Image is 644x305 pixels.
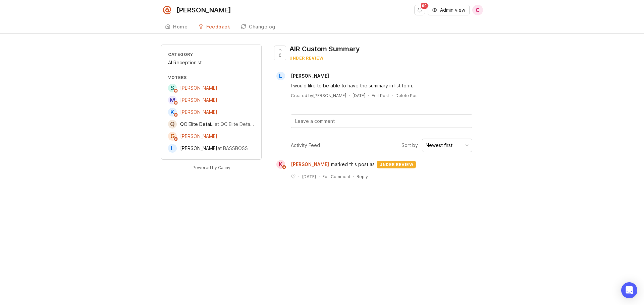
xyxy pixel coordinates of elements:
[215,121,255,128] div: at QC Elite Detailing
[173,112,178,118] img: member badge
[168,144,248,153] a: L[PERSON_NAME]at BASSBOSS
[161,20,192,34] a: Home
[168,108,177,117] div: K
[282,165,287,170] img: member badge
[291,73,329,79] span: [PERSON_NAME]
[168,84,177,92] div: S
[168,96,217,104] a: M[PERSON_NAME]
[322,174,350,179] div: Edit Comment
[291,161,329,168] span: [PERSON_NAME]
[173,100,178,105] img: member badge
[176,7,231,13] div: [PERSON_NAME]
[289,44,360,54] div: AIR Custom Summary
[206,24,230,29] div: Feedback
[168,75,255,80] div: Voters
[401,142,418,149] span: Sort by
[161,4,173,16] img: Smith.ai logo
[621,282,637,298] div: Open Intercom Messenger
[372,93,389,98] div: Edit Post
[421,3,428,9] span: 99
[180,109,217,115] span: [PERSON_NAME]
[173,24,187,29] div: Home
[331,161,375,168] span: marked this post as
[194,20,234,34] a: Feedback
[180,121,219,127] span: QC Elite Detailing
[357,174,368,179] div: Reply
[168,59,255,66] div: AI Receptionist
[168,108,217,117] a: K[PERSON_NAME]
[168,84,217,92] a: S[PERSON_NAME]
[192,164,231,171] a: Powered by Canny
[168,120,255,129] a: QQC Elite Detailingat QC Elite Detailing
[440,7,465,13] span: Admin view
[298,174,299,179] div: ·
[180,97,217,103] span: [PERSON_NAME]
[180,133,217,139] span: [PERSON_NAME]
[414,5,425,15] button: Notifications
[276,160,285,169] div: K
[426,142,452,149] div: Newest first
[319,174,320,179] div: ·
[289,55,360,61] div: under review
[168,52,255,57] div: Category
[274,46,286,60] button: 6
[392,93,393,98] div: ·
[180,85,217,91] span: [PERSON_NAME]
[168,132,177,141] div: G
[237,20,279,34] a: Changelog
[353,93,365,98] a: [DATE]
[276,72,285,80] div: L
[291,142,320,149] div: Activity Feed
[249,24,275,29] div: Changelog
[368,93,369,98] div: ·
[291,93,346,98] div: Created by [PERSON_NAME]
[472,5,483,15] button: C
[173,88,178,93] img: member badge
[168,144,177,153] div: L
[173,137,178,142] img: member badge
[168,132,217,141] a: G[PERSON_NAME]
[476,6,480,14] span: C
[217,145,248,152] div: at BASSBOSS
[377,161,416,168] div: under review
[353,174,354,179] div: ·
[353,93,365,98] time: [DATE]
[395,93,419,98] div: Delete Post
[428,5,470,15] button: Admin view
[349,93,350,98] div: ·
[272,160,331,169] a: K[PERSON_NAME]
[279,52,281,58] span: 6
[168,120,177,129] div: Q
[291,82,472,89] div: I would like to be able to have the summary in list form.
[272,72,334,80] a: L[PERSON_NAME]
[302,174,316,179] time: [DATE]
[168,96,177,104] div: M
[180,145,217,151] span: [PERSON_NAME]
